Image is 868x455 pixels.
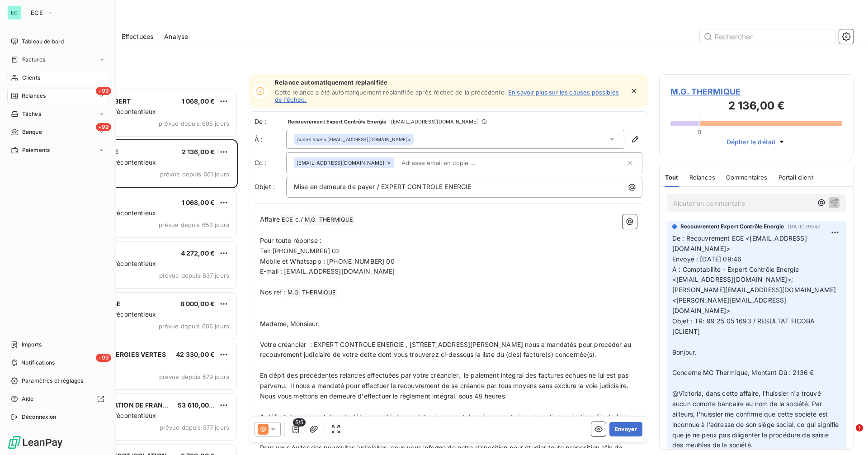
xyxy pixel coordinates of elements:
img: Logo LeanPay [7,435,63,450]
span: 4 272,00 € [181,249,215,257]
span: c./ [295,215,303,223]
span: Paramètres et réglages [22,377,83,385]
label: À : [255,135,286,144]
span: Cette relance a été automatiquement replanifiée après l’échec de la précédente. [275,89,506,96]
span: 5/5 [293,418,306,427]
span: A défaut du paiement dans le délai accordé, le mandat qui nous est donné nous autorise une action... [260,413,631,431]
span: +99 [96,123,111,131]
span: Tout [665,174,679,181]
span: +99 [96,87,111,95]
input: Adresse email en copie ... [398,156,502,170]
span: Recouvrement Expert Contrôle Energie [680,223,784,231]
span: Relances [689,174,715,181]
span: Mobile et Whatsapp : [PHONE_NUMBER] 00 [260,257,395,265]
span: 1 068,00 € [182,199,215,206]
span: Relance automatiquement replanifiée [275,79,624,86]
span: M.G. THERMIQUE [670,85,842,98]
span: prévue depuis 653 jours [159,221,229,228]
span: - [EMAIL_ADDRESS][DOMAIN_NAME] [388,119,478,124]
span: À : Comptabilité - Expert Contrôle Energie <[EMAIL_ADDRESS][DOMAIN_NAME]>; [PERSON_NAME][EMAIL_AD... [672,265,838,315]
span: Madame, Monsieur, [260,320,320,327]
span: Déconnexion [22,413,57,421]
span: Affaire [260,215,280,223]
div: grid [43,89,238,455]
span: prévue depuis 579 jours [159,373,229,380]
span: Aide [22,395,34,403]
span: +99 [96,354,111,362]
span: De : [255,117,286,126]
span: Analyse [164,32,188,41]
span: E-mail : [EMAIL_ADDRESS][DOMAIN_NAME] [260,267,395,275]
h3: 2 136,00 € [670,98,842,116]
span: Déplier le détail [726,137,776,147]
button: Déplier le détail [724,137,789,147]
span: prévue depuis 637 jours [159,272,229,279]
span: Pour toute réponse : [260,237,321,244]
span: Concerne MG Thermique, Montant Dû : 2136 € [672,369,814,376]
span: Relances [22,92,46,100]
span: Nous vous mettons en demeure d'effectuer le règlement intégral sous 48 heures. [260,392,507,400]
span: [DATE] 09:47 [788,224,820,229]
span: 0 [698,128,701,136]
iframe: Intercom live chat [837,424,859,446]
span: 2 136,00 € [182,148,215,156]
span: ECE [280,215,294,225]
span: 1 068,00 € [182,97,215,105]
span: 42 330,00 € [176,351,215,358]
span: [EMAIL_ADDRESS][DOMAIN_NAME] [297,160,384,166]
span: Mise en demeure de payer / EXPERT CONTROLE ENERGIE [294,183,472,190]
span: M.G. THERMIQUE [286,288,337,298]
span: @Victoria, dans cette affaire, l'huissier n'a trouvé aucun compte bancaire au nom de la société. ... [672,389,841,449]
div: EC [7,5,22,20]
span: Tableau de bord [22,38,64,46]
span: Bonjour, [672,348,696,356]
span: prévue depuis 577 jours [160,424,229,431]
span: Portail client [778,174,813,181]
span: prévue depuis 695 jours [159,120,229,127]
span: 1 [856,424,863,431]
span: 53 610,00 € [178,401,215,409]
span: Notifications [21,359,55,367]
span: Factures [22,56,45,64]
button: Envoyer [609,422,642,436]
span: Tel: [PHONE_NUMBER] 02 [260,247,340,255]
span: De : Recouvrement ECE <[EMAIL_ADDRESS][DOMAIN_NAME]> [672,234,807,252]
span: SOLUTION ISOLATION DE FRANCE [64,401,171,409]
span: 8 000,00 € [180,300,215,308]
span: ECE [31,9,43,16]
span: Nos ref : [260,288,286,296]
span: Clients [22,74,40,82]
span: Commentaires [726,174,768,181]
label: Cc : [255,158,286,167]
input: Rechercher [700,29,835,44]
span: Effectuées [122,32,154,41]
a: Aide [7,392,108,406]
span: Banque [22,128,42,136]
div: <[EMAIL_ADDRESS][DOMAIN_NAME]> [297,136,411,142]
span: Votre créancier : EXPERT CONTROLE ENERGIE , [STREET_ADDRESS][PERSON_NAME] nous a mandatés pour pr... [260,341,633,359]
span: Paiements [22,146,50,154]
span: prévue depuis 606 jours [159,322,229,330]
span: En dépit des précédentes relances effectuées par votre créancier, le paiement intégral des factur... [260,371,630,389]
span: Tâches [22,110,41,118]
span: Envoyé : [DATE] 09:46 [672,255,741,263]
span: M.G. THERMIQUE [303,215,354,225]
span: prévue depuis 661 jours [160,171,229,178]
span: Objet : TR: 99 25 05 1693 / RESULTAT FICOBA [CLIENT] [672,317,817,335]
span: Objet : [255,183,275,190]
span: Imports [22,341,42,349]
span: Recouvrement Expert Contrôle Energie [288,119,387,124]
a: En savoir plus sur les causes possibles de l’échec. [275,89,619,103]
em: Aucun nom [297,136,322,142]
